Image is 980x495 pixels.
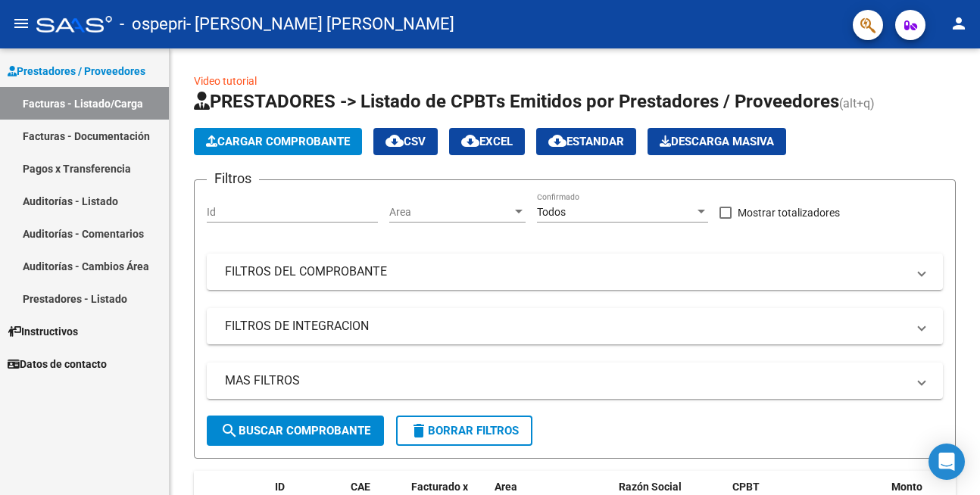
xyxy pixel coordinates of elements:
[648,128,786,155] button: Descarga Masiva
[839,96,875,111] span: (alt+q)
[186,8,454,41] span: - [PERSON_NAME] [PERSON_NAME]
[220,424,370,437] span: Buscar Comprobante
[8,63,145,79] span: Prestadores / Proveedores
[206,135,350,148] span: Cargar Comprobante
[891,481,922,493] span: Monto
[410,422,428,440] mat-icon: delete
[648,128,786,155] app-download-masive: Descarga masiva de comprobantes (adjuntos)
[225,372,907,389] mat-panel-title: MAS FILTROS
[461,132,479,150] mat-icon: cloud_download
[207,308,943,344] mat-expansion-panel-header: FILTROS DE INTEGRACION
[220,422,239,440] mat-icon: search
[548,132,566,150] mat-icon: cloud_download
[548,135,624,148] span: Estandar
[207,254,943,290] mat-expansion-panel-header: FILTROS DEL COMPROBANTE
[373,128,438,155] button: CSV
[8,323,78,340] span: Instructivos
[449,128,525,155] button: EXCEL
[732,481,760,493] span: CPBT
[8,356,107,372] span: Datos de contacto
[207,168,259,189] h3: Filtros
[536,128,636,155] button: Estandar
[225,318,907,335] mat-panel-title: FILTROS DE INTEGRACION
[194,91,839,112] span: PRESTADORES -> Listado de CPBTs Emitidos por Prestadores / Proveedores
[385,132,404,150] mat-icon: cloud_download
[660,135,774,148] span: Descarga Masiva
[207,363,943,399] mat-expansion-panel-header: MAS FILTROS
[207,416,384,446] button: Buscar Comprobante
[929,444,965,480] div: Open Intercom Messenger
[950,14,968,33] mat-icon: person
[537,206,566,218] span: Todos
[396,416,532,446] button: Borrar Filtros
[275,481,285,493] span: ID
[461,135,513,148] span: EXCEL
[351,481,370,493] span: CAE
[194,75,257,87] a: Video tutorial
[12,14,30,33] mat-icon: menu
[495,481,517,493] span: Area
[738,204,840,222] span: Mostrar totalizadores
[389,206,512,219] span: Area
[410,424,519,437] span: Borrar Filtros
[120,8,186,41] span: - ospepri
[619,481,682,493] span: Razón Social
[194,128,362,155] button: Cargar Comprobante
[385,135,426,148] span: CSV
[225,263,907,280] mat-panel-title: FILTROS DEL COMPROBANTE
